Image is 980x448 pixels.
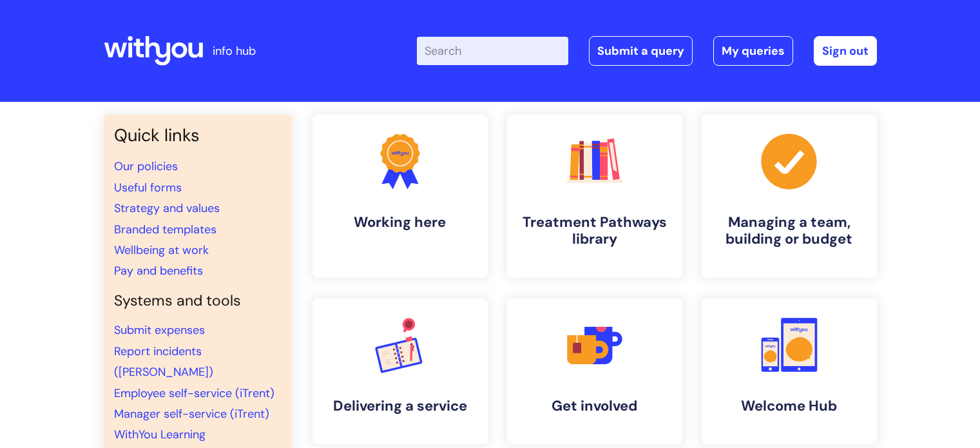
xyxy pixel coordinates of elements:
a: Manager self-service (iTrent) [114,406,269,422]
a: Get involved [507,298,682,444]
a: Branded templates [114,222,216,237]
h4: Delivering a service [323,398,477,414]
div: | - [417,36,877,66]
h4: Get involved [517,398,672,414]
h4: Welcome Hub [712,398,867,414]
a: Pay and benefits [114,263,203,278]
a: Welcome Hub [702,298,877,444]
a: Managing a team, building or budget [702,115,877,278]
a: WithYou Learning [114,427,206,442]
h4: Working here [323,214,477,231]
a: Wellbeing at work [114,242,209,258]
input: Search [417,37,568,65]
a: Our policies [114,159,178,174]
a: Employee self-service (iTrent) [114,385,274,401]
a: Sign out [814,36,877,66]
a: Delivering a service [312,298,488,444]
a: Report incidents ([PERSON_NAME]) [114,344,213,380]
h4: Treatment Pathways library [517,214,672,248]
h3: Quick links [114,125,282,146]
a: Submit a query [589,36,693,66]
a: Treatment Pathways library [507,115,682,278]
a: Strategy and values [114,200,220,216]
a: My queries [713,36,793,66]
h4: Managing a team, building or budget [712,214,867,248]
a: Submit expenses [114,322,205,338]
a: Useful forms [114,180,182,195]
h4: Systems and tools [114,292,282,310]
p: info hub [213,41,256,61]
a: Working here [312,115,488,278]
